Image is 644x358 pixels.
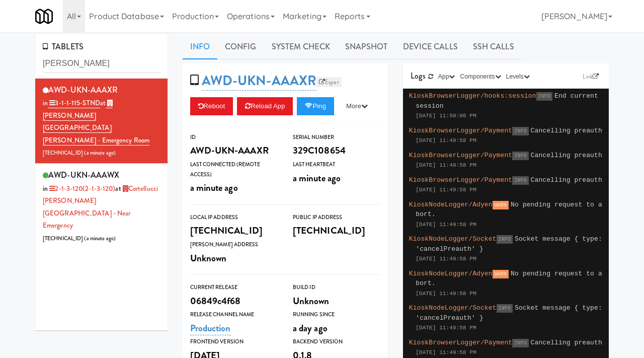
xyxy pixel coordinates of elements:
span: KioskBrowserLogger/Payment [409,152,512,159]
a: Device Calls [395,34,465,59]
div: Last Connected (Remote Access) [190,160,278,179]
span: KioskNodeLogger/Socket [409,304,497,312]
span: a minute ago [87,149,114,157]
span: KioskNodeLogger/Adyen [409,201,493,208]
div: Unknown [190,250,278,267]
span: Socket message { type: 'cancelPreauth' } [416,235,602,253]
li: AWD-UKN-AAAXRin 3-1-1-115-STNDat [PERSON_NAME][GEOGRAPHIC_DATA][PERSON_NAME] - Emergency Room[TEC... [35,79,168,164]
span: Socket message { type: 'cancelPreauth' } [416,304,602,322]
span: INFO [536,92,552,101]
span: [DATE] 11:49:58 PM [416,187,476,193]
span: a minute ago [190,181,238,194]
a: 3-1-1-115-STND [48,98,100,108]
button: App [436,71,458,82]
span: KioskBrowserLogger/hooks:session [409,92,536,100]
span: End current session [416,92,598,110]
a: Snapshot [338,34,395,59]
span: Cancelling preauth [531,176,602,184]
div: [TECHNICAL_ID] [190,222,278,239]
span: [DATE] 11:49:58 PM [416,162,476,168]
span: at [43,98,149,146]
div: Current Release [190,282,278,293]
span: No pending request to abort. [416,270,602,288]
span: INFO [512,152,528,160]
li: AWD-UKN-AAAWXin 2-1-3-120(2-1-3-120)at Cortellucci [PERSON_NAME][GEOGRAPHIC_DATA] - near Emergenc... [35,164,168,249]
a: Info [183,34,217,59]
span: KioskNodeLogger/Socket [409,235,497,243]
span: KioskBrowserLogger/Payment [409,127,512,134]
span: [DATE] 11:50:06 PM [416,113,476,119]
span: AWD-UKN-AAAWX [48,169,119,181]
div: Local IP Address [190,212,278,223]
span: INFO [512,127,528,135]
a: System Check [264,34,338,59]
input: Search tablets [43,54,160,73]
div: Backend Version [293,337,380,347]
span: [DATE] 11:49:58 PM [416,291,476,297]
span: a minute ago [87,235,114,242]
div: [PERSON_NAME] Address [190,240,278,250]
a: SSH Calls [465,34,522,59]
span: a minute ago [293,171,341,185]
span: INFO [512,339,528,347]
div: Serial Number [293,132,380,142]
div: AWD-UKN-AAAXR [190,142,278,159]
span: in [43,98,100,108]
a: Config [217,34,264,59]
span: [DATE] 11:49:58 PM [416,349,476,355]
span: Cancelling preauth [531,339,602,346]
a: Link [580,71,601,82]
span: [DATE] 11:49:58 PM [416,137,476,144]
button: Components [458,71,504,82]
span: [DATE] 11:49:58 PM [416,256,476,262]
span: INFO [497,235,513,244]
button: Ping [297,97,334,115]
span: KioskNodeLogger/Adyen [409,270,493,277]
a: Production [190,321,231,335]
span: in [43,184,115,193]
div: Last Heartbeat [293,160,380,170]
span: INFO [497,304,513,313]
span: KioskBrowserLogger/Payment [409,176,512,184]
span: INFO [512,176,528,185]
a: 2-1-3-120(2-1-3-120) [48,184,115,193]
span: Cancelling preauth [531,127,602,134]
span: WARN [493,201,509,209]
div: Running Since [293,310,380,320]
div: 06849c4f68 [190,293,278,310]
span: a day ago [293,321,328,335]
a: Esper [316,77,342,87]
span: [DATE] 11:49:58 PM [416,222,476,228]
div: Public IP Address [293,212,380,223]
span: WARN [493,270,509,278]
button: Levels [504,71,532,82]
div: Build Id [293,282,380,293]
span: [DATE] 11:49:58 PM [416,325,476,331]
div: ID [190,132,278,142]
span: [TECHNICAL_ID] ( ) [43,149,116,157]
span: No pending request to abort. [416,201,602,219]
span: TABLETS [43,41,84,52]
span: Cancelling preauth [531,152,602,159]
span: [TECHNICAL_ID] ( ) [43,235,116,242]
div: [TECHNICAL_ID] [293,222,380,239]
span: KioskBrowserLogger/Payment [409,339,512,346]
button: Reboot [190,97,233,115]
div: 329C108654 [293,142,380,159]
span: (2-1-3-120) [83,184,115,193]
img: Micromart [35,8,53,25]
a: [PERSON_NAME][GEOGRAPHIC_DATA][PERSON_NAME] - Emergency Room [43,98,149,146]
div: Frontend Version [190,337,278,347]
a: AWD-UKN-AAAXR [202,71,316,91]
div: Release Channel Name [190,310,278,320]
span: Logs [411,70,425,82]
span: AWD-UKN-AAAXR [48,84,118,96]
button: More [338,97,376,115]
button: Reload App [237,97,293,115]
div: Unknown [293,293,380,310]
